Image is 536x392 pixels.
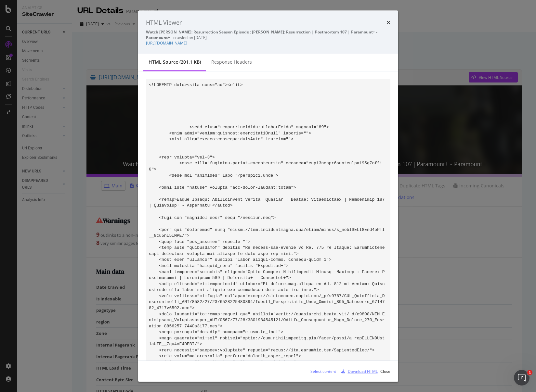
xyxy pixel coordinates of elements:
div: Close [380,368,390,374]
iframe: Intercom live chat [514,370,529,386]
div: HTML Viewer [146,18,182,27]
a: [URL][DOMAIN_NAME] [146,40,187,46]
button: Close [380,366,390,376]
div: times [386,18,390,27]
div: HTML source (201.1 KB) [149,58,201,65]
button: Download HTML [339,366,378,376]
button: Select content [305,366,336,376]
div: Select content [310,368,336,374]
div: Response Headers [211,58,252,65]
div: Download HTML [348,368,378,374]
strong: Watch [PERSON_NAME]: Resurrection Season Episode : [PERSON_NAME]: Resurrection | Postmortem 107 |... [146,29,377,40]
span: 1 [527,370,532,375]
div: - crawled on [DATE] [146,29,390,40]
div: modal [138,10,398,382]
